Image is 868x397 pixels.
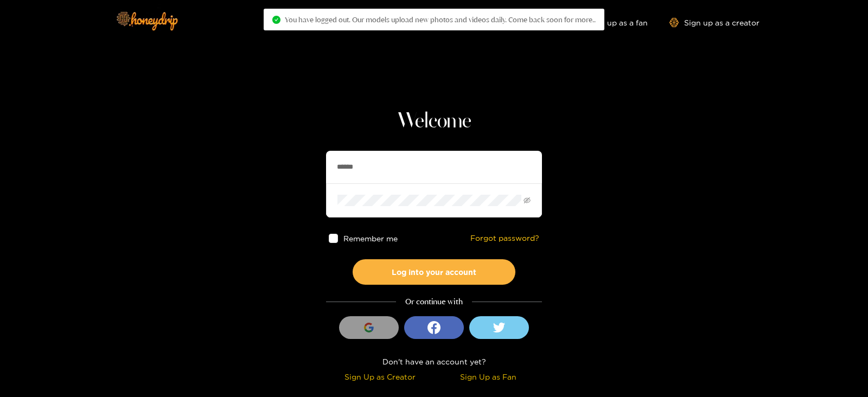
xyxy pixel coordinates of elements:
span: eye-invisible [524,197,531,204]
span: check-circle [272,16,280,24]
div: Sign Up as Creator [329,370,431,383]
div: Don't have an account yet? [326,355,542,368]
button: Log into your account [353,259,515,285]
span: You have logged out. Our models upload new photos and videos daily. Come back soon for more.. [285,15,596,24]
span: Remember me [343,234,398,242]
h1: Welcome [326,108,542,135]
a: Sign up as a creator [669,18,759,27]
a: Forgot password? [470,234,539,243]
div: Or continue with [326,296,542,308]
div: Sign Up as Fan [437,370,539,383]
a: Sign up as a fan [573,18,648,27]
